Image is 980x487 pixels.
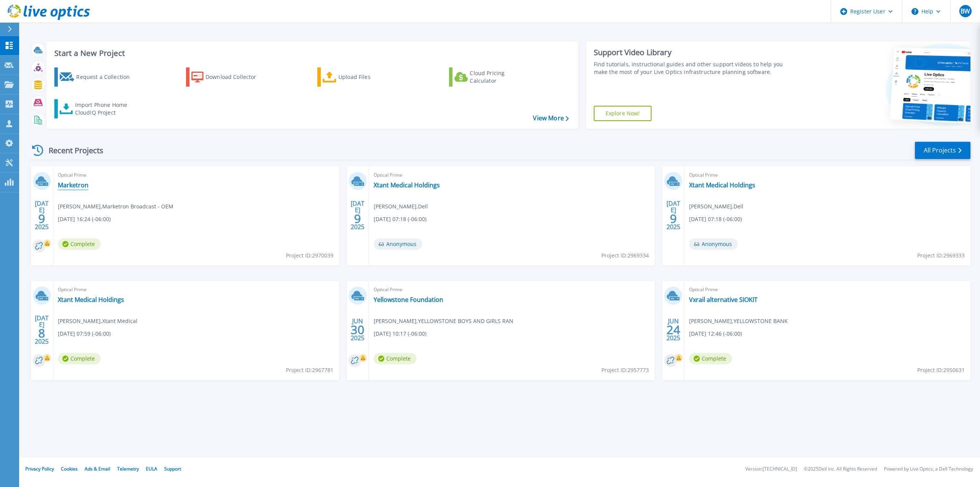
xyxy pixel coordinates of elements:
div: Find tutorials, instructional guides and other support videos to help you make the most of your L... [594,61,792,76]
div: [DATE] 2025 [666,201,681,229]
a: Cookies [61,466,78,472]
span: Complete [689,353,732,364]
li: Powered by Live Optics, a Dell Technology [884,467,973,472]
span: Anonymous [689,238,738,250]
a: Privacy Policy [25,466,54,472]
a: All Projects [915,142,970,159]
a: Support [164,466,181,472]
span: Optical Prime [689,171,966,179]
span: Complete [374,353,416,364]
span: [DATE] 12:46 (-06:00) [689,330,742,338]
span: Optical Prime [374,285,650,294]
div: Request a Collection [76,69,137,85]
span: 9 [354,215,361,222]
span: [PERSON_NAME] , Xtant Medical [58,317,137,325]
span: Project ID: 2969334 [601,251,649,260]
span: 8 [38,330,45,336]
span: Optical Prime [58,285,335,294]
div: [DATE] 2025 [350,201,365,229]
a: Yellowstone Foundation [374,296,443,303]
div: Upload Files [338,69,400,85]
div: [DATE] 2025 [34,316,49,344]
a: Upload Files [317,67,403,87]
a: Request a Collection [54,67,140,87]
a: View More [533,115,568,122]
span: [PERSON_NAME] , Marketron Broadcast - OEM [58,202,173,211]
span: 9 [670,215,677,222]
span: 30 [351,326,364,333]
div: Download Collector [206,69,267,85]
span: [DATE] 10:17 (-06:00) [374,330,426,338]
span: 24 [666,326,680,333]
a: Marketron [58,181,88,189]
span: Project ID: 2950631 [917,366,965,374]
span: [DATE] 07:18 (-06:00) [689,215,742,223]
div: JUN 2025 [666,316,681,344]
span: Project ID: 2969333 [917,251,965,260]
span: Optical Prime [689,285,966,294]
a: Explore Now! [594,106,652,121]
a: Cloud Pricing Calculator [449,67,534,87]
span: [DATE] 07:18 (-06:00) [374,215,426,223]
div: Support Video Library [594,48,792,57]
span: Complete [58,353,101,364]
a: Download Collector [186,67,271,87]
span: [DATE] 16:24 (-06:00) [58,215,111,223]
span: Project ID: 2967781 [286,366,333,374]
a: EULA [146,466,157,472]
span: Project ID: 2957773 [601,366,649,374]
li: © 2025 Dell Inc. All Rights Reserved [804,467,877,472]
a: Ads & Email [85,466,110,472]
div: JUN 2025 [350,316,365,344]
span: [DATE] 07:59 (-06:00) [58,330,111,338]
h3: Start a New Project [54,49,568,57]
span: Complete [58,238,101,250]
a: Telemetry [117,466,139,472]
span: [PERSON_NAME] , Dell [689,202,743,211]
div: Cloud Pricing Calculator [470,69,531,85]
span: [PERSON_NAME] , Dell [374,202,428,211]
span: 9 [38,215,45,222]
span: BW [960,8,970,14]
div: [DATE] 2025 [34,201,49,229]
div: Recent Projects [29,141,114,160]
span: [PERSON_NAME] , YELLOWSTONE BOYS AND GIRLS RAN [374,317,513,325]
div: Import Phone Home CloudIQ Project [75,101,135,116]
span: Anonymous [374,238,422,250]
span: Optical Prime [58,171,335,179]
span: [PERSON_NAME] , YELLOWSTONE BANK [689,317,788,325]
a: Xtant Medical Holdings [58,296,124,303]
li: Version: [TECHNICAL_ID] [745,467,797,472]
span: Project ID: 2970039 [286,251,333,260]
span: Optical Prime [374,171,650,179]
a: Xtant Medical Holdings [689,181,755,189]
a: Xtant Medical Holdings [374,181,440,189]
a: Vxrail alternative SIOKIT [689,296,758,303]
